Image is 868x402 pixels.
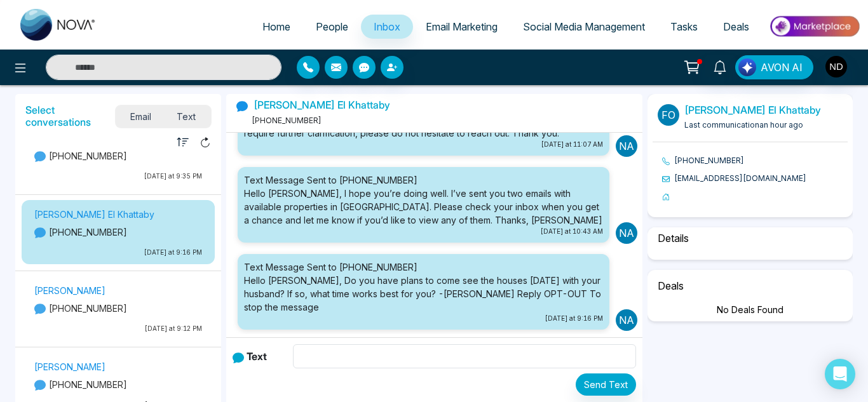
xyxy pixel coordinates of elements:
[34,378,202,391] p: [PHONE_NUMBER]
[653,275,848,297] h6: Deals
[426,20,498,33] span: Email Marketing
[244,227,603,236] small: [DATE] at 10:43 AM
[252,116,322,125] span: [PHONE_NUMBER]
[262,20,290,33] span: Home
[662,173,848,184] li: [EMAIL_ADDRESS][DOMAIN_NAME]
[684,104,821,116] a: [PERSON_NAME] El Khattaby
[164,108,208,125] span: Text
[254,98,390,111] a: [PERSON_NAME] El Khattaby
[34,360,202,373] p: [PERSON_NAME]
[825,359,855,389] div: Open Intercom Messenger
[244,314,603,323] small: [DATE] at 9:16 PM
[658,104,679,126] p: Fo
[34,225,202,239] p: [PHONE_NUMBER]
[523,20,645,33] span: Social Media Management
[118,108,165,125] span: Email
[361,15,413,39] a: Inbox
[723,20,749,33] span: Deals
[768,12,860,41] img: Market-place.gif
[374,20,400,33] span: Inbox
[658,15,710,39] a: Tasks
[616,309,637,331] p: Na
[662,155,848,166] li: [PHONE_NUMBER]
[34,149,202,163] p: [PHONE_NUMBER]
[653,303,848,316] div: No Deals Found
[684,120,803,130] span: Last communication an hour ago
[34,208,202,221] p: [PERSON_NAME] El Khattaby
[34,302,202,315] p: [PHONE_NUMBER]
[735,55,813,79] button: AVON AI
[510,15,658,39] a: Social Media Management
[616,222,637,244] p: Na
[244,260,603,314] div: Text Message Sent to [PHONE_NUMBER] Hello [PERSON_NAME], Do you have plans to come see the houses...
[34,171,202,181] p: [DATE] at 9:35 PM
[576,373,636,396] button: Send Text
[25,104,116,128] h5: Select conversations
[670,20,698,33] span: Tasks
[244,140,603,149] small: [DATE] at 11:07 AM
[616,135,637,157] p: Na
[825,56,847,77] img: User Avatar
[303,15,361,39] a: People
[250,15,303,39] a: Home
[34,284,202,297] p: [PERSON_NAME]
[34,248,202,257] p: [DATE] at 9:16 PM
[247,350,267,363] b: Text
[710,15,762,39] a: Deals
[413,15,510,39] a: Email Marketing
[738,58,756,76] img: Lead Flow
[20,9,97,41] img: Nova CRM Logo
[244,173,603,227] div: Text Message Sent to [PHONE_NUMBER] Hello [PERSON_NAME], I hope you’re doing well. I’ve sent you ...
[316,20,348,33] span: People
[34,324,202,333] p: [DATE] at 9:12 PM
[653,227,848,250] h6: Details
[761,60,803,75] span: AVON AI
